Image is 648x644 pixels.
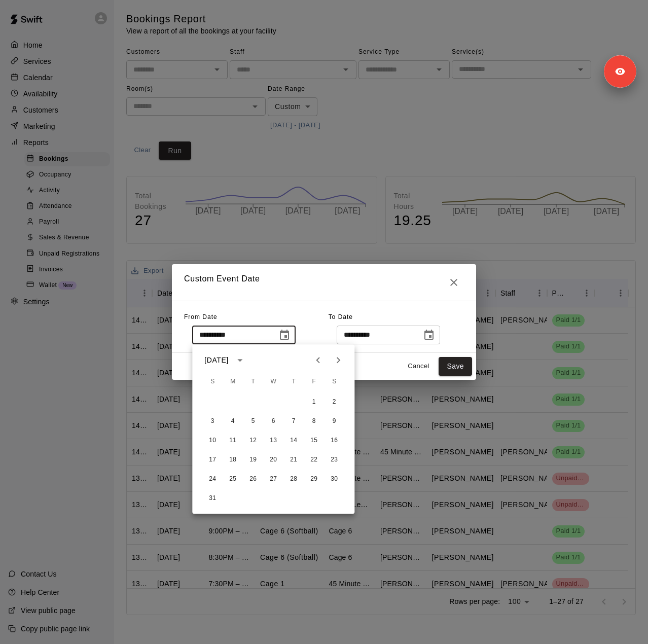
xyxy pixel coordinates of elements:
button: 14 [284,432,303,450]
button: 28 [284,470,303,488]
button: 7 [284,412,303,431]
span: Monday [224,372,242,392]
button: 9 [325,412,343,431]
span: Tuesday [244,372,262,392]
button: 20 [264,451,282,469]
button: 12 [244,432,262,450]
button: 13 [264,432,282,450]
span: Thursday [284,372,303,392]
button: 23 [325,451,343,469]
span: Wednesday [264,372,282,392]
button: Choose date, selected date is Sep 10, 2025 [419,325,439,345]
button: 19 [244,451,262,469]
span: From Date [184,313,218,320]
button: 21 [284,451,303,469]
button: Close [444,272,464,293]
span: Sunday [203,372,222,392]
button: 29 [305,470,323,488]
button: 10 [203,432,222,450]
button: 4 [224,412,242,431]
h2: Custom Event Date [172,264,476,301]
button: 6 [264,412,282,431]
span: Friday [305,372,323,392]
button: 1 [305,393,323,411]
button: 5 [244,412,262,431]
button: 31 [203,489,222,508]
button: Save [439,357,472,376]
div: [DATE] [204,355,228,366]
button: 22 [305,451,323,469]
button: 30 [325,470,343,488]
button: 24 [203,470,222,488]
button: 25 [224,470,242,488]
span: Saturday [325,372,343,392]
button: Previous month [308,350,328,370]
button: 26 [244,470,262,488]
button: 27 [264,470,282,488]
button: 17 [203,451,222,469]
button: 18 [224,451,242,469]
button: Choose date, selected date is Sep 2, 2025 [274,325,295,345]
button: Cancel [402,359,435,374]
button: 3 [203,412,222,431]
button: 11 [224,432,242,450]
button: 2 [325,393,343,411]
button: 16 [325,432,343,450]
button: 15 [305,432,323,450]
button: calendar view is open, switch to year view [232,351,249,369]
button: Next month [328,350,348,370]
span: To Date [329,313,353,320]
button: 8 [305,412,323,431]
